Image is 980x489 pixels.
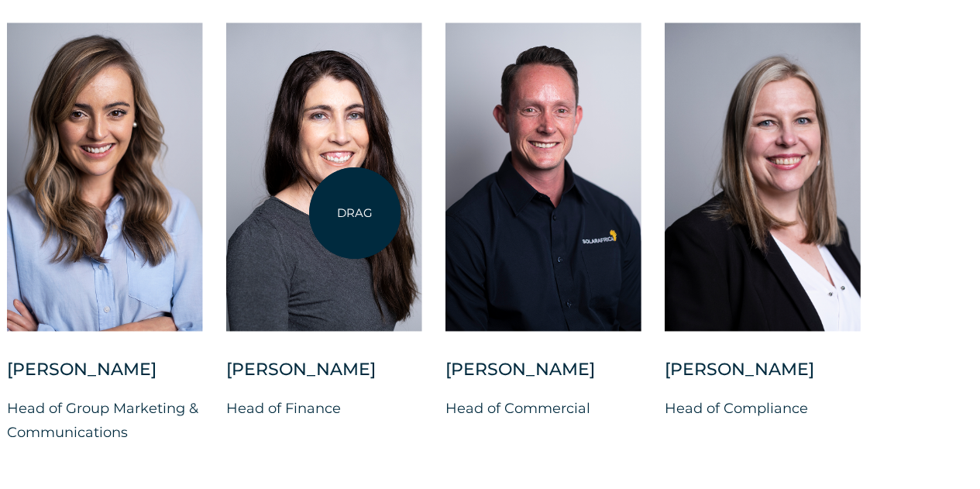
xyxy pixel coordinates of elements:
p: Head of Commercial [445,397,641,420]
div: [PERSON_NAME] [445,358,641,397]
div: [PERSON_NAME] [665,358,861,397]
div: [PERSON_NAME] [226,358,422,397]
p: Head of Finance [226,397,422,420]
p: Head of Group Marketing & Communications [7,397,203,443]
p: Head of Compliance [665,397,861,420]
div: [PERSON_NAME] [7,358,203,397]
